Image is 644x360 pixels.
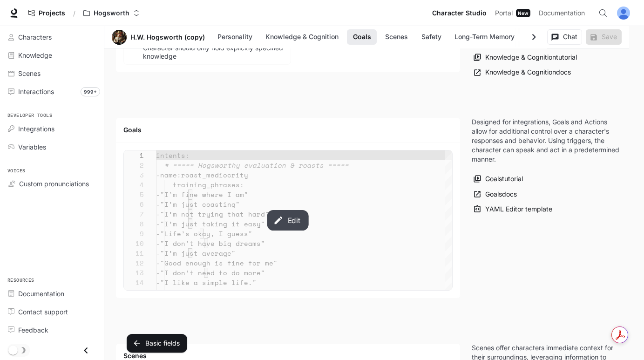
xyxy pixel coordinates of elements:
img: User avatar [617,7,630,20]
a: Integrations [4,121,100,137]
span: Variables [18,142,46,152]
a: PortalNew [491,4,534,22]
span: Interactions [18,87,54,96]
a: Custom pronunciations [4,176,100,192]
button: YAML Editor template [472,202,555,217]
span: Character Studio [432,7,487,19]
button: Goals [347,29,377,45]
span: Portal [495,7,513,19]
button: Open workspace menu [79,4,144,22]
span: Projects [39,9,65,17]
button: Close drawer [75,341,96,360]
span: Documentation [539,7,585,19]
button: User avatar [614,4,633,22]
button: Scenes [380,29,413,45]
a: Knowledge [4,47,100,63]
span: Characters [18,32,52,42]
button: Basic fields [127,334,187,353]
a: Documentation [4,285,100,302]
a: Knowledge & Cognitiondocs [472,65,573,81]
span: Integrations [18,124,54,134]
button: Knowledge & Cognition [261,29,343,45]
button: Chat [547,29,582,45]
p: Character should only hold explicitly specified knowledge [143,44,283,61]
a: Scenes [4,65,100,82]
button: Edit [267,210,309,231]
a: Go to projects [24,4,69,22]
button: Goalstutorial [472,171,525,187]
a: Characters [4,29,100,45]
button: Personality [213,29,257,45]
a: Goalsdocs [472,187,519,202]
span: 999+ [81,87,100,96]
button: Open Command Menu [594,4,612,22]
a: Character Studio [428,4,490,22]
span: Documentation [18,289,64,299]
button: Knowledge & Cognitiontutorial [472,50,579,65]
a: H.W. Hogsworth (copy) [130,34,205,41]
div: New [516,9,530,17]
span: Contact support [18,307,68,317]
h4: Goals [123,125,453,135]
button: Safety [416,29,446,45]
a: Documentation [535,4,592,22]
p: Hogsworth [94,9,129,17]
span: Feedback [18,325,48,335]
div: / [69,8,79,18]
span: Knowledge [18,50,52,60]
div: Avatar image [112,30,127,45]
span: Custom pronunciations [19,179,89,189]
button: Open character avatar dialog [112,30,127,45]
span: Scenes [18,68,41,78]
span: Dark mode toggle [8,345,18,355]
a: Interactions [4,83,100,100]
p: Designed for integrations, Goals and Actions allow for additional control over a character's resp... [472,117,622,164]
a: Contact support [4,304,100,320]
button: Long-Term Memory [450,29,519,45]
a: Feedback [4,322,100,338]
a: Variables [4,139,100,155]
